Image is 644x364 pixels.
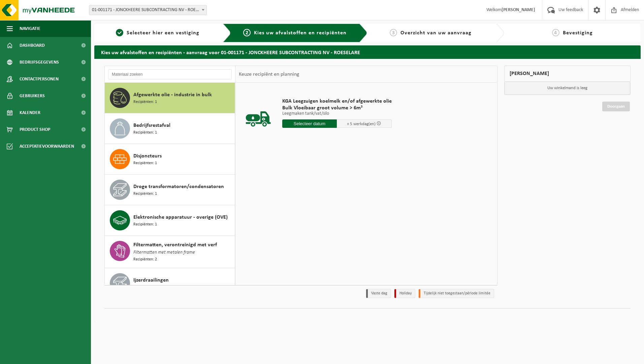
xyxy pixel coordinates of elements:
[133,213,228,221] span: Elektronische apparatuur - overige (OVE)
[133,284,157,291] span: Recipiënten: 1
[394,289,415,298] li: Holiday
[563,30,593,36] span: Bevestiging
[20,104,40,121] span: Kalender
[105,236,235,268] button: Filtermatten, verontreinigd met verf Filtermatten met metalen frame Recipiënten: 2
[133,99,157,105] span: Recipiënten: 1
[98,29,218,37] a: 1Selecteer hier een vestiging
[347,122,376,126] span: + 5 werkdag(en)
[133,121,170,130] span: Bedrijfsrestafval
[390,29,397,36] span: 3
[282,98,392,105] span: KGA Leegzuigen koelmelk en/of afgewerkte olie
[282,111,392,116] p: Leegmaken tank/vat/silo
[20,121,50,138] span: Product Shop
[127,30,199,36] span: Selecteer hier een vestiging
[105,268,235,299] button: Ijzerdraailingen Recipiënten: 1
[504,66,631,82] div: [PERSON_NAME]
[89,5,207,15] span: 01-001171 - JONCKHEERE SUBCONTRACTING NV - ROESELARE
[366,289,391,298] li: Vaste dag
[419,289,494,298] li: Tijdelijk niet toegestaan/période limitée
[552,29,559,36] span: 4
[105,83,235,113] button: Afgewerkte olie - industrie in bulk Recipiënten: 1
[235,66,303,83] div: Keuze recipiënt en planning
[133,183,224,191] span: Droge transformatoren/condensatoren
[133,91,212,99] span: Afgewerkte olie - industrie in bulk
[133,221,157,228] span: Recipiënten: 1
[502,7,535,12] strong: [PERSON_NAME]
[20,20,40,37] span: Navigatie
[94,45,641,59] h2: Kies uw afvalstoffen en recipiënten - aanvraag voor 01-001171 - JONCKHEERE SUBCONTRACTING NV - RO...
[20,37,45,54] span: Dashboard
[133,152,162,160] span: Disjoncteurs
[105,205,235,236] button: Elektronische apparatuur - overige (OVE) Recipiënten: 1
[400,30,472,36] span: Overzicht van uw aanvraag
[505,82,631,95] p: Uw winkelmand is leeg
[116,29,123,36] span: 1
[20,71,59,87] span: Contactpersonen
[133,249,195,256] span: Filtermatten met metalen frame
[20,87,45,104] span: Gebruikers
[282,105,392,111] span: Bulk Vloeibaar groot volume > 6m³
[89,5,206,15] span: 01-001171 - JONCKHEERE SUBCONTRACTING NV - ROESELARE
[282,119,337,128] input: Selecteer datum
[133,241,217,249] span: Filtermatten, verontreinigd met verf
[105,175,235,205] button: Droge transformatoren/condensatoren Recipiënten: 1
[133,191,157,197] span: Recipiënten: 1
[20,54,59,71] span: Bedrijfsgegevens
[20,138,74,155] span: Acceptatievoorwaarden
[133,256,157,263] span: Recipiënten: 2
[105,144,235,175] button: Disjoncteurs Recipiënten: 1
[243,29,251,36] span: 2
[254,30,347,36] span: Kies uw afvalstoffen en recipiënten
[133,276,169,284] span: Ijzerdraailingen
[105,113,235,144] button: Bedrijfsrestafval Recipiënten: 1
[133,130,157,136] span: Recipiënten: 1
[108,69,232,79] input: Materiaal zoeken
[133,160,157,167] span: Recipiënten: 1
[602,102,630,111] a: Doorgaan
